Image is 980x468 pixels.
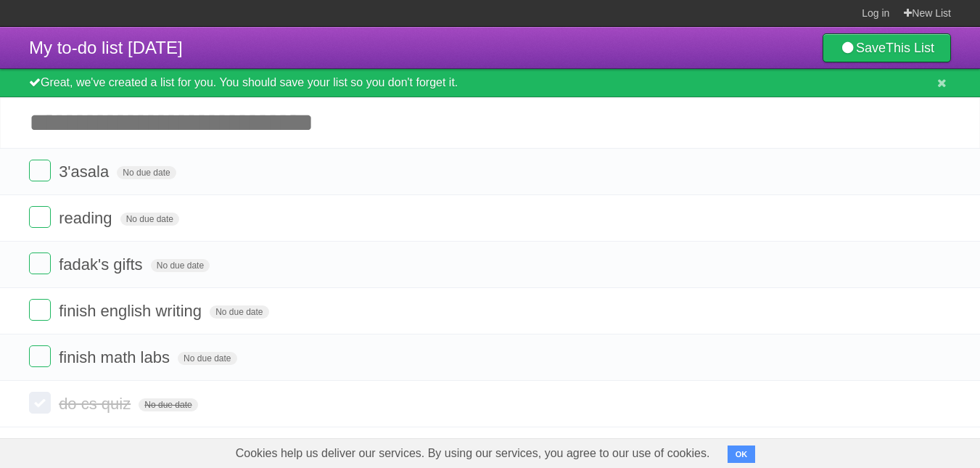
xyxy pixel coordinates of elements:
span: finish english writing [59,302,205,320]
span: No due date [139,398,197,411]
span: do cs quiz [59,395,134,413]
span: No due date [210,305,268,319]
button: OK [728,446,756,463]
b: This List [886,41,934,55]
span: No due date [151,259,210,272]
span: reading [59,209,115,227]
span: 3'asala [59,163,112,181]
label: Done [29,392,51,414]
span: No due date [120,213,179,226]
span: My to-do list [DATE] [29,38,183,57]
label: Done [29,253,51,274]
label: Done [29,345,51,367]
label: Done [29,206,51,228]
label: Done [29,299,51,321]
label: Done [29,160,51,181]
span: fadak's gifts [59,255,146,274]
span: Cookies help us deliver our services. By using our services, you agree to our use of cookies. [221,439,725,468]
span: No due date [178,352,236,365]
span: No due date [117,166,176,179]
span: finish math labs [59,348,173,366]
a: SaveThis List [823,33,951,62]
